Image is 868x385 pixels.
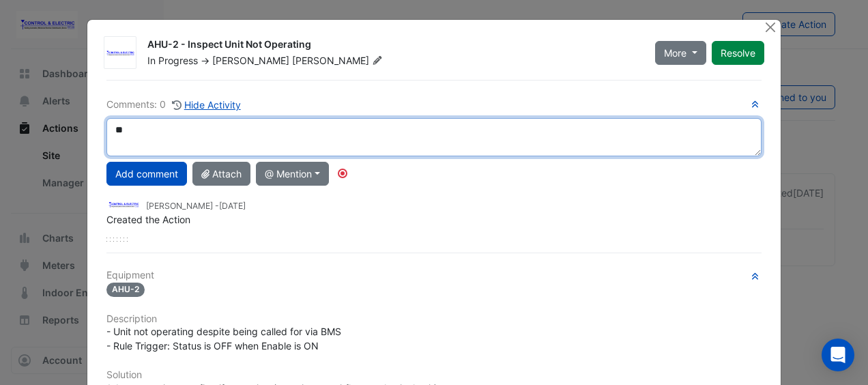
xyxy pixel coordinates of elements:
[147,55,198,66] span: In Progress
[104,46,136,60] img: Control & Electric
[212,55,289,66] span: [PERSON_NAME]
[106,97,242,113] div: Comments: 0
[712,41,764,65] button: Resolve
[822,339,854,371] div: Open Intercom Messenger
[655,41,706,65] button: More
[106,313,762,325] h6: Description
[292,54,385,68] span: [PERSON_NAME]
[106,162,187,186] button: Add comment
[106,283,145,297] span: AHU-2
[106,197,141,212] img: Control & Electric
[106,326,341,352] span: - Unit not operating despite being called for via BMS - Rule Trigger: Status is OFF when Enable i...
[192,162,250,186] button: Attach
[664,46,686,60] span: More
[171,97,242,113] button: Hide Activity
[106,270,762,281] h6: Equipment
[146,200,246,212] small: [PERSON_NAME] -
[256,162,329,186] button: @ Mention
[201,55,209,66] span: ->
[106,369,762,381] h6: Solution
[147,38,639,54] div: AHU-2 - Inspect Unit Not Operating
[764,20,778,34] button: Close
[219,201,246,211] span: 2025-09-09 09:43:09
[106,214,190,225] span: Created the Action
[336,167,349,180] div: Tooltip anchor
